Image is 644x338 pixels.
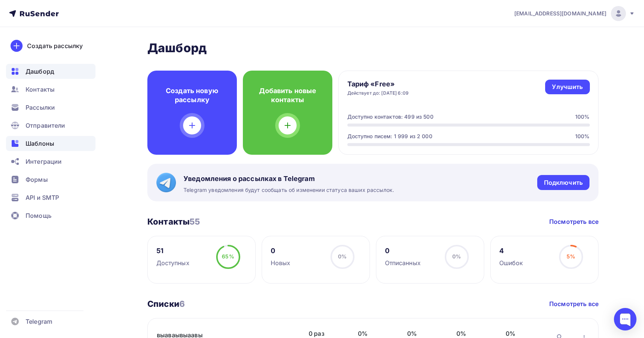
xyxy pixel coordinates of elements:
span: 0% [452,253,461,260]
span: 55 [189,217,200,226]
a: Дашборд [6,64,95,79]
div: 51 [156,246,189,255]
a: [EMAIL_ADDRESS][DOMAIN_NAME] [514,6,635,21]
h4: Создать новую рассылку [159,86,225,104]
span: 0% [456,329,491,338]
a: Посмотреть все [549,217,599,226]
span: [EMAIL_ADDRESS][DOMAIN_NAME] [514,10,606,17]
h4: Тариф «Free» [347,80,409,89]
a: Шаблоны [6,136,95,151]
h3: Контакты [147,216,200,227]
div: 4 [499,246,523,255]
a: Рассылки [6,100,95,115]
span: Telegram уведомления будут сообщать об изменении статуса ваших рассылок. [183,186,394,194]
span: Шаблоны [26,139,54,148]
div: 0 [385,246,421,255]
span: 5% [567,253,575,260]
span: Помощь [26,211,52,220]
a: Отправители [6,118,95,133]
span: 65% [222,253,234,260]
h4: Добавить новые контакты [255,86,320,104]
span: 0 раз [309,329,343,338]
span: Интеграции [26,157,62,166]
span: 0% [338,253,347,260]
div: Подключить [544,178,583,187]
span: Telegram [26,317,52,326]
div: Улучшить [552,83,583,91]
div: Действует до: [DATE] 6:09 [347,90,409,96]
span: Отправители [26,121,65,130]
span: 0% [358,329,392,338]
a: Контакты [6,82,95,97]
span: Рассылки [26,103,55,112]
span: 6 [179,299,185,309]
span: Дашборд [26,67,54,76]
a: Формы [6,172,95,187]
div: 0 [271,246,291,255]
div: Доступных [156,258,189,267]
span: 0% [506,329,540,338]
h3: Списки [147,299,185,309]
h2: Дашборд [147,41,599,56]
div: Создать рассылку [27,41,83,50]
div: Доступно писем: 1 999 из 2 000 [347,133,432,140]
a: Посмотреть все [549,299,599,308]
span: Формы [26,175,48,184]
div: 100% [575,133,590,140]
span: Контакты [26,85,55,94]
span: Уведомления о рассылках в Telegram [183,174,394,183]
div: Доступно контактов: 499 из 500 [347,113,433,121]
div: 100% [575,113,590,121]
div: Новых [271,258,291,267]
div: Отписанных [385,258,421,267]
span: API и SMTP [26,193,59,202]
span: 0% [407,329,441,338]
div: Ошибок [499,258,523,267]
